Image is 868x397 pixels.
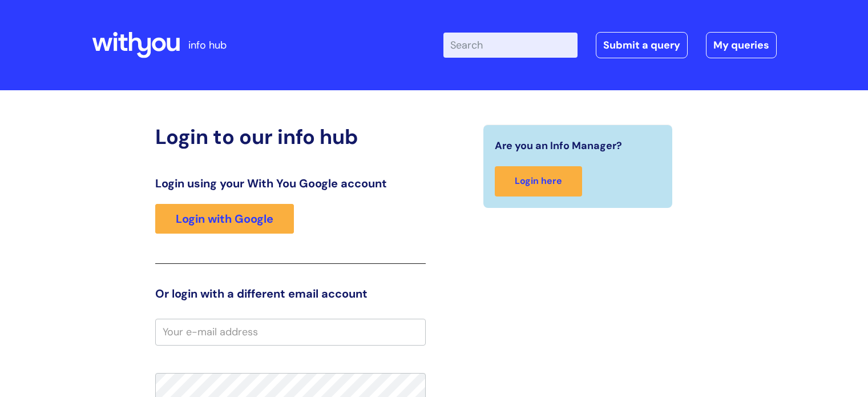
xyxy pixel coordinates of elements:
[188,36,227,54] p: info hub
[155,125,426,149] h2: Login to our info hub
[596,32,688,58] a: Submit a query
[443,33,578,58] input: Search
[155,319,426,345] input: Your e-mail address
[495,137,622,155] span: Are you an Info Manager?
[155,177,426,190] h3: Login using your With You Google account
[155,287,426,300] h3: Or login with a different email account
[706,32,777,58] a: My queries
[495,166,582,197] a: Login here
[155,204,294,234] a: Login with Google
